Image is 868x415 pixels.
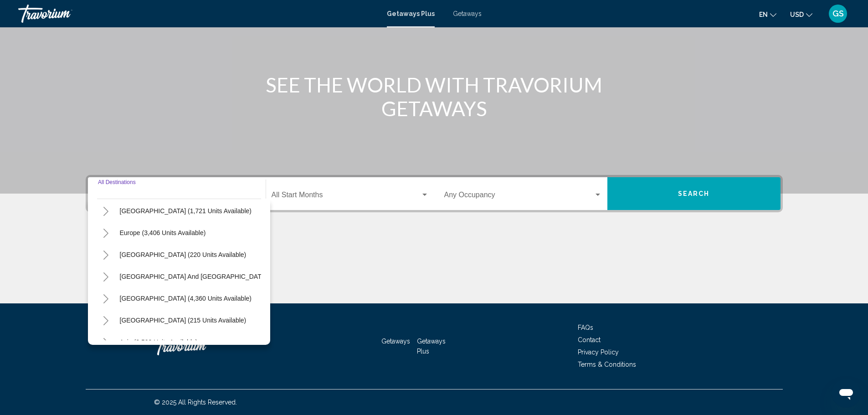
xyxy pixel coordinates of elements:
a: Privacy Policy [578,348,619,356]
span: © 2025 All Rights Reserved. [154,399,237,406]
span: [GEOGRAPHIC_DATA] and [GEOGRAPHIC_DATA] (142 units available) [120,273,327,280]
span: Asia (2,502 units available) [120,338,198,346]
button: Change currency [790,8,812,21]
span: [GEOGRAPHIC_DATA] (220 units available) [120,251,247,258]
button: User Menu [826,4,850,23]
a: Getaways [453,10,482,17]
button: Asia (2,502 units available) [115,332,202,353]
button: Toggle Asia (2,502 units available) [97,333,115,351]
iframe: Button to launch messaging window [832,379,861,408]
a: Getaways Plus [387,10,435,17]
span: en [759,11,768,18]
span: Europe (3,406 units available) [120,229,206,236]
h1: SEE THE WORLD WITH TRAVORIUM GETAWAYS [263,73,605,120]
a: Terms & Conditions [578,361,636,368]
span: USD [790,11,804,18]
button: [GEOGRAPHIC_DATA] and [GEOGRAPHIC_DATA] (142 units available) [115,266,332,287]
button: Search [607,177,781,210]
span: [GEOGRAPHIC_DATA] (4,360 units available) [120,295,252,302]
a: FAQs [578,324,593,331]
a: Travorium [18,5,378,23]
a: Getaways Plus [417,338,446,355]
a: Travorium [154,333,245,360]
button: Toggle Europe (3,406 units available) [97,224,115,242]
button: [GEOGRAPHIC_DATA] (1,721 units available) [115,200,256,221]
span: [GEOGRAPHIC_DATA] (215 units available) [120,317,247,324]
span: Search [678,190,710,198]
a: Contact [578,336,601,343]
button: Toggle South America (4,360 units available) [97,289,115,307]
a: Getaways [381,338,410,345]
button: Change language [759,8,776,21]
button: Toggle South Pacific and Oceania (142 units available) [97,267,115,286]
button: [GEOGRAPHIC_DATA] (220 units available) [115,244,251,265]
button: [GEOGRAPHIC_DATA] (215 units available) [115,310,251,331]
button: [GEOGRAPHIC_DATA] (4,360 units available) [115,288,256,309]
span: GS [832,9,844,18]
div: Search widget [88,177,781,210]
span: [GEOGRAPHIC_DATA] (1,721 units available) [120,207,252,215]
button: Europe (3,406 units available) [115,222,211,243]
button: Toggle Central America (215 units available) [97,311,115,329]
button: Toggle Caribbean & Atlantic Islands (1,721 units available) [97,202,115,220]
button: Toggle Australia (220 units available) [97,246,115,264]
